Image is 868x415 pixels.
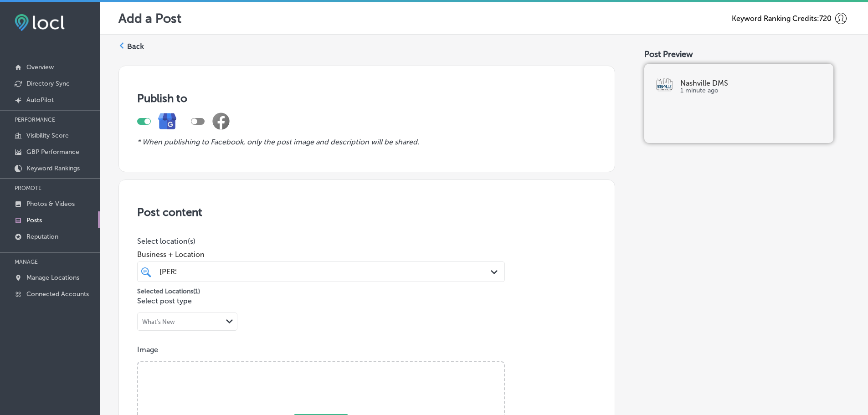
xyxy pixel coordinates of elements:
p: Selected Locations ( 1 ) [137,284,200,295]
div: What's New [142,318,175,325]
p: Overview [26,63,54,71]
p: AutoPilot [26,96,54,104]
i: * When publishing to Facebook, only the post image and description will be shared. [137,138,419,146]
p: Select location(s) [137,237,505,246]
p: Directory Sync [26,80,70,87]
span: Keyword Ranking Credits: 720 [732,14,832,23]
p: Connected Accounts [26,290,89,298]
img: fda3e92497d09a02dc62c9cd864e3231.png [15,14,65,31]
p: Add a Post [118,11,181,26]
label: Back [127,41,144,51]
p: Nashville DMS [680,80,822,87]
p: Manage Locations [26,274,79,282]
p: Photos & Videos [26,200,75,208]
p: Reputation [26,233,58,241]
p: Image [137,345,596,354]
h3: Post content [137,205,596,219]
div: Post Preview [644,49,850,59]
p: GBP Performance [26,148,79,156]
p: Visibility Score [26,132,69,139]
img: logo [655,76,673,94]
p: 1 minute ago [680,87,822,94]
p: Keyword Rankings [26,164,80,172]
p: Posts [26,216,42,224]
p: Select post type [137,297,596,305]
span: Business + Location [137,250,505,259]
h3: Publish to [137,92,596,105]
